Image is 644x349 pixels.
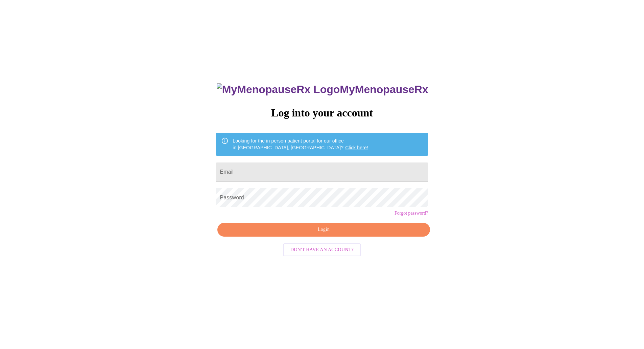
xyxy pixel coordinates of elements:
h3: Log into your account [216,107,428,119]
a: Forgot password? [395,211,428,216]
button: Don't have an account? [283,243,361,257]
button: Login [217,223,430,237]
span: Login [225,225,422,234]
a: Click here! [345,145,368,150]
span: Don't have an account? [290,246,354,254]
div: Looking for the in person patient portal for our office in [GEOGRAPHIC_DATA], [GEOGRAPHIC_DATA]? [233,135,368,154]
a: Don't have an account? [281,246,363,252]
h3: MyMenopauseRx [217,83,428,96]
img: MyMenopauseRx Logo [217,83,340,96]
